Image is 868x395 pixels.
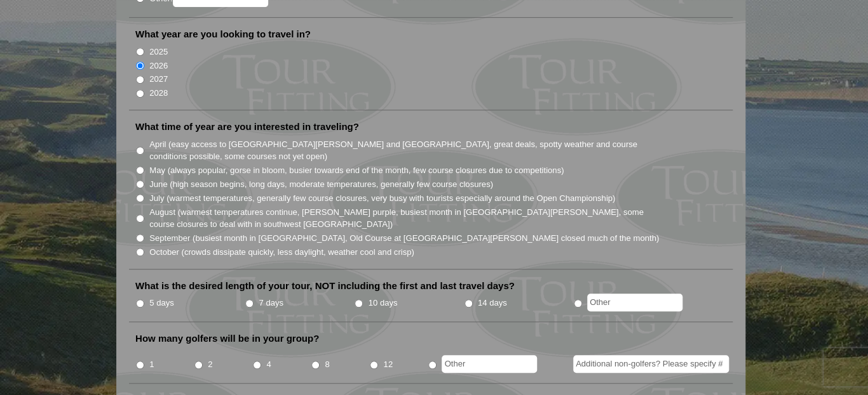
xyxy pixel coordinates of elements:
[149,358,154,371] label: 1
[149,246,414,259] label: October (crowds dissipate quickly, less daylight, weather cool and crisp)
[442,355,537,373] input: Other
[369,297,398,309] label: 10 days
[325,358,329,371] label: 8
[149,138,660,163] label: April (easy access to [GEOGRAPHIC_DATA][PERSON_NAME] and [GEOGRAPHIC_DATA], great deals, spotty w...
[587,294,682,311] input: Other
[135,28,311,41] label: What year are you looking to travel in?
[149,87,168,100] label: 2028
[149,178,493,191] label: June (high season begins, long days, moderate temperatures, generally few course closures)
[149,297,174,309] label: 5 days
[208,358,212,371] label: 2
[149,232,659,245] label: September (busiest month in [GEOGRAPHIC_DATA], Old Course at [GEOGRAPHIC_DATA][PERSON_NAME] close...
[149,46,168,58] label: 2025
[135,332,319,345] label: How many golfers will be in your group?
[135,280,515,292] label: What is the desired length of your tour, NOT including the first and last travel days?
[135,120,359,133] label: What time of year are you interested in traveling?
[149,60,168,72] label: 2026
[149,164,564,177] label: May (always popular, gorse in bloom, busier towards end of the month, few course closures due to ...
[149,73,168,86] label: 2027
[149,192,615,205] label: July (warmest temperatures, generally few course closures, very busy with tourists especially aro...
[149,206,660,231] label: August (warmest temperatures continue, [PERSON_NAME] purple, busiest month in [GEOGRAPHIC_DATA][P...
[259,297,283,309] label: 7 days
[573,355,729,373] input: Additional non-golfers? Please specify #
[383,358,393,371] label: 12
[478,297,507,309] label: 14 days
[266,358,271,371] label: 4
